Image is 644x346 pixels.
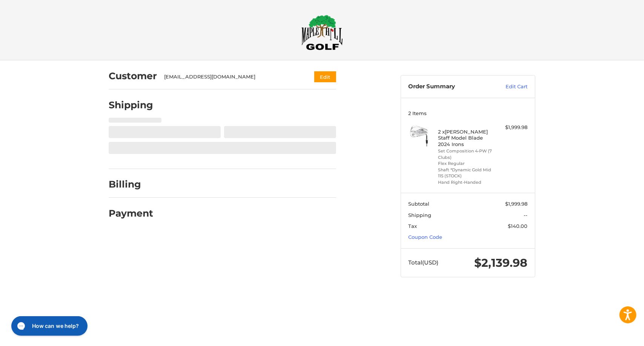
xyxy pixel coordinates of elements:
li: Hand Right-Handed [438,179,496,186]
h2: Billing [109,178,153,190]
div: $1,999.98 [498,124,528,131]
span: Total (USD) [409,259,439,266]
iframe: Gorgias live chat messenger [8,314,90,338]
button: Edit [314,71,336,82]
iframe: Google Customer Reviews [582,326,644,346]
a: Coupon Code [409,234,443,240]
span: Subtotal [409,201,430,207]
li: Flex Regular [438,160,496,167]
span: Tax [409,223,417,229]
li: Shaft *Dynamic Gold Mid 115 (STOCK) [438,167,496,179]
h3: 2 Items [409,110,528,116]
h3: Order Summary [409,83,490,91]
li: Set Composition 4-PW (7 Clubs) [438,148,496,160]
span: $140.00 [508,223,528,229]
h2: Customer [109,70,157,82]
div: [EMAIL_ADDRESS][DOMAIN_NAME] [164,73,300,81]
h2: Payment [109,208,153,219]
h2: Shipping [109,99,153,111]
img: Maple Hill Golf [301,15,343,50]
h4: 2 x [PERSON_NAME] Staff Model Blade 2024 Irons [438,129,496,147]
span: $2,139.98 [475,256,528,270]
a: Edit Cart [490,83,528,91]
span: $1,999.98 [506,201,528,207]
span: Shipping [409,212,432,218]
span: -- [524,212,528,218]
